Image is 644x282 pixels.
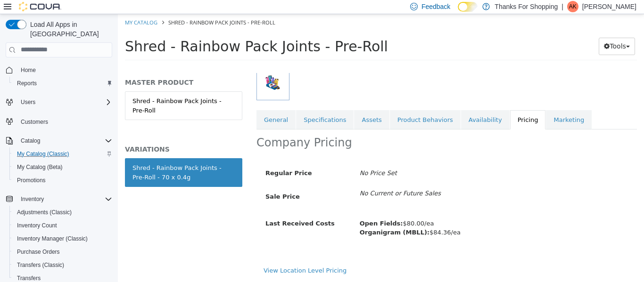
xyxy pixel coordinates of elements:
[343,96,392,116] a: Availability
[7,131,124,139] h5: VARIATIONS
[2,96,116,109] button: Users
[19,2,61,11] img: Cova
[148,179,182,186] span: Sale Price
[50,5,157,12] span: Shred - Rainbow Pack Joints - Pre-Roll
[567,1,578,12] div: Anya Kinzel-Cadrin
[13,148,73,160] a: My Catalog (Classic)
[495,1,558,12] p: Thanks For Shopping
[17,115,112,127] span: Customers
[17,163,63,171] span: My Catalog (Beta)
[17,235,88,242] span: Inventory Manager (Classic)
[7,24,270,40] span: Shred - Rainbow Pack Joints - Pre-Roll
[2,63,116,77] button: Home
[139,96,178,116] a: General
[13,175,112,186] span: Promotions
[26,20,112,39] span: Load All Apps in [GEOGRAPHIC_DATA]
[7,77,124,106] a: Shred - Rainbow Pack Joints - Pre-Roll
[9,232,116,245] button: Inventory Manager (Classic)
[242,215,312,222] b: Organigram (MBLL):
[242,155,279,162] i: No Price Set
[21,137,40,145] span: Catalog
[17,80,37,87] span: Reports
[148,206,217,213] span: Last Received Costs
[13,207,75,218] a: Adjustments (Classic)
[569,1,577,12] span: AK
[272,96,343,116] a: Product Behaviors
[2,114,116,128] button: Customers
[13,259,112,271] span: Transfers (Classic)
[13,78,112,89] span: Reports
[9,258,116,272] button: Transfers (Classic)
[9,245,116,258] button: Purchase Orders
[428,96,474,116] a: Marketing
[17,193,112,205] span: Inventory
[9,219,116,232] button: Inventory Count
[13,175,50,186] a: Promotions
[17,97,39,108] button: Users
[13,207,112,218] span: Adjustments (Classic)
[13,259,68,271] a: Transfers (Classic)
[7,5,40,12] a: My Catalog
[421,2,450,11] span: Feedback
[9,77,116,90] button: Reports
[139,121,234,136] h2: Company Pricing
[21,118,48,126] span: Customers
[17,135,44,146] button: Catalog
[17,193,48,205] button: Inventory
[13,161,112,173] span: My Catalog (Beta)
[13,233,112,244] span: Inventory Manager (Classic)
[242,206,285,213] b: Open Fields:
[242,176,323,183] i: No Current or Future Sales
[17,261,64,269] span: Transfers (Classic)
[17,150,69,158] span: My Catalog (Classic)
[9,206,116,219] button: Adjustments (Classic)
[9,174,116,187] button: Promotions
[13,233,91,244] a: Inventory Manager (Classic)
[17,64,40,76] a: Home
[13,220,61,231] a: Inventory Count
[9,147,116,161] button: My Catalog (Classic)
[2,193,116,206] button: Inventory
[17,116,52,128] a: Customers
[15,149,117,168] div: Shred - Rainbow Pack Joints - Pre-Roll - 70 x 0.4g
[17,135,112,146] span: Catalog
[236,96,271,116] a: Assets
[561,1,563,12] p: |
[13,148,112,160] span: My Catalog (Classic)
[17,97,112,108] span: Users
[21,98,35,106] span: Users
[242,215,343,222] span: $84.36/ea
[392,96,428,116] a: Pricing
[21,66,36,74] span: Home
[458,2,478,12] input: Dark Mode
[17,64,112,76] span: Home
[13,161,66,173] a: My Catalog (Beta)
[9,161,116,174] button: My Catalog (Beta)
[2,134,116,147] button: Catalog
[17,248,60,256] span: Purchase Orders
[17,177,46,184] span: Promotions
[582,1,636,12] p: [PERSON_NAME]
[146,253,229,260] a: View Location Level Pricing
[13,78,41,89] a: Reports
[13,246,112,258] span: Purchase Orders
[21,195,44,203] span: Inventory
[17,222,57,229] span: Inventory Count
[481,24,517,41] button: Tools
[17,274,41,282] span: Transfers
[178,96,236,116] a: Specifications
[13,246,64,258] a: Purchase Orders
[242,206,316,213] span: $80.00/ea
[148,155,194,162] span: Regular Price
[17,209,72,216] span: Adjustments (Classic)
[7,64,124,73] h5: MASTER PRODUCT
[13,220,112,231] span: Inventory Count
